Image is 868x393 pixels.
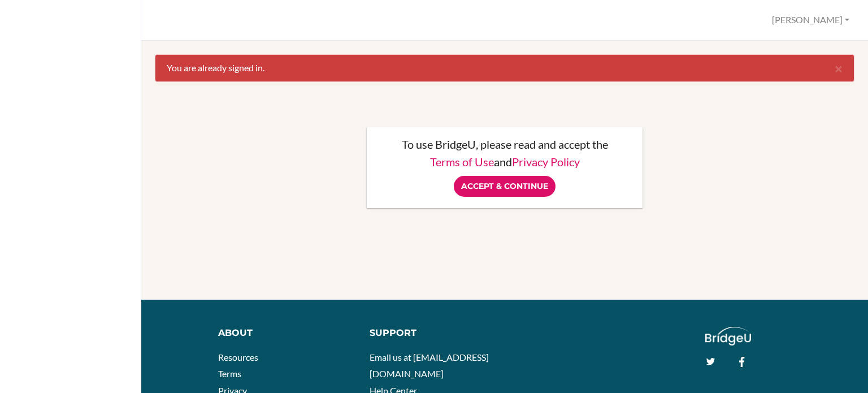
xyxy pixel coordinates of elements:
a: Email us at [EMAIL_ADDRESS][DOMAIN_NAME] [370,352,489,379]
a: Terms [218,368,241,379]
a: Privacy Policy [512,155,580,169]
p: and [378,156,631,167]
p: To use BridgeU, please read and accept the [378,139,631,150]
button: [PERSON_NAME] [767,10,854,31]
a: Terms of Use [430,155,494,169]
div: You are already signed in. [155,54,854,82]
a: Resources [218,352,258,362]
div: Support [370,327,496,340]
div: About [218,327,353,340]
button: Close [823,55,854,82]
img: logo_white@2x-f4f0deed5e89b7ecb1c2cc34c3e3d731f90f0f143d5ea2071677605dd97b5244.png [705,327,751,346]
input: Accept & Continue [454,176,555,197]
span: × [835,60,843,76]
